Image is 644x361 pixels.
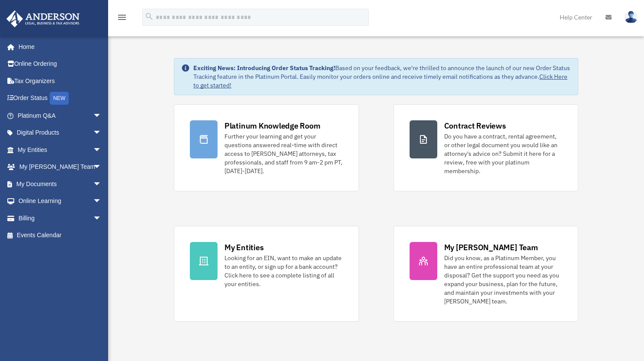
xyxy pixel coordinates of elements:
[6,107,115,124] a: Platinum Q&Aarrow_drop_down
[6,210,115,227] a: Billingarrow_drop_down
[224,132,343,175] div: Further your learning and get your questions answered real-time with direct access to [PERSON_NAM...
[6,38,110,55] a: Home
[93,124,110,142] span: arrow_drop_down
[50,92,69,105] div: NEW
[224,254,343,288] div: Looking for an EIN, want to make an update to an entity, or sign up for a bank account? Click her...
[6,175,115,193] a: My Documentsarrow_drop_down
[6,90,115,107] a: Order StatusNEW
[193,64,335,72] strong: Exciting News: Introducing Order Status Tracking!
[93,175,110,193] span: arrow_drop_down
[6,193,115,210] a: Online Learningarrow_drop_down
[93,107,110,125] span: arrow_drop_down
[6,158,115,176] a: My [PERSON_NAME] Teamarrow_drop_down
[6,141,115,158] a: My Entitiesarrow_drop_down
[93,141,110,159] span: arrow_drop_down
[6,124,115,142] a: Digital Productsarrow_drop_down
[193,73,567,89] a: Click Here to get started!
[444,242,538,253] div: My [PERSON_NAME] Team
[174,226,359,322] a: My Entities Looking for an EIN, want to make an update to an entity, or sign up for a bank accoun...
[444,254,563,306] div: Did you know, as a Platinum Member, you have an entire professional team at your disposal? Get th...
[6,55,115,73] a: Online Ordering
[6,227,115,244] a: Events Calendar
[444,120,506,131] div: Contract Reviews
[93,210,110,227] span: arrow_drop_down
[224,242,263,253] div: My Entities
[144,12,154,21] i: search
[93,158,110,176] span: arrow_drop_down
[4,10,82,27] img: Anderson Advisors Platinum Portal
[394,226,579,322] a: My [PERSON_NAME] Team Did you know, as a Platinum Member, you have an entire professional team at...
[224,120,320,131] div: Platinum Knowledge Room
[394,104,579,191] a: Contract Reviews Do you have a contract, rental agreement, or other legal document you would like...
[193,64,571,90] div: Based on your feedback, we're thrilled to announce the launch of our new Order Status Tracking fe...
[625,11,638,23] img: User Pic
[6,72,115,90] a: Tax Organizers
[117,12,127,23] i: menu
[93,193,110,210] span: arrow_drop_down
[117,15,127,23] a: menu
[174,104,359,191] a: Platinum Knowledge Room Further your learning and get your questions answered real-time with dire...
[444,132,563,175] div: Do you have a contract, rental agreement, or other legal document you would like an attorney's ad...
